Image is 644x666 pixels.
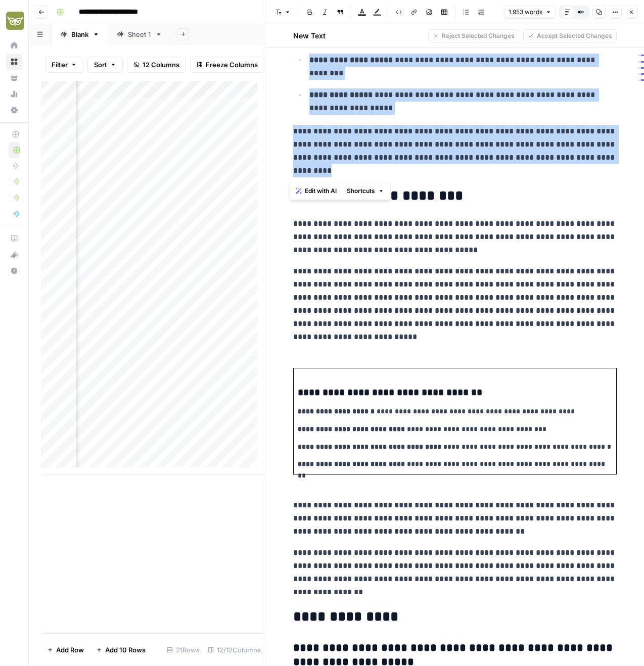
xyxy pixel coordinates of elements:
[343,184,388,198] button: Shortcuts
[6,86,22,102] a: Usage
[128,29,151,39] div: Sheet 1
[45,57,83,73] button: Filter
[6,70,22,86] a: Your Data
[6,247,22,263] button: What's new?
[6,230,22,247] a: AirOps Academy
[71,29,88,39] div: Blank
[523,29,617,42] button: Accept Selected Changes
[347,186,375,196] span: Shortcuts
[108,24,171,44] a: Sheet 1
[56,645,84,655] span: Add Row
[6,263,22,279] button: Help + Support
[6,54,22,70] a: Browse
[52,24,108,44] a: Blank
[293,31,326,41] h2: New Text
[190,57,264,73] button: Freeze Columns
[52,60,68,70] span: Filter
[509,8,542,17] span: 1.953 words
[6,8,22,33] button: Workspace: Evergreen Media
[292,184,341,198] button: Edit with AI
[41,642,90,658] button: Add Row
[7,247,22,262] div: What's new?
[504,6,556,19] button: 1.953 words
[442,31,515,40] span: Reject Selected Changes
[163,642,204,658] div: 21 Rows
[143,60,179,70] span: 12 Columns
[428,29,519,42] button: Reject Selected Changes
[6,37,22,54] a: Home
[105,645,146,655] span: Add 10 Rows
[6,102,22,118] a: Settings
[87,57,123,73] button: Sort
[305,186,337,196] span: Edit with AI
[94,60,107,70] span: Sort
[6,12,24,30] img: Evergreen Media Logo
[204,642,265,658] div: 12/12 Columns
[127,57,186,73] button: 12 Columns
[90,642,152,658] button: Add 10 Rows
[206,60,258,70] span: Freeze Columns
[537,31,612,40] span: Accept Selected Changes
